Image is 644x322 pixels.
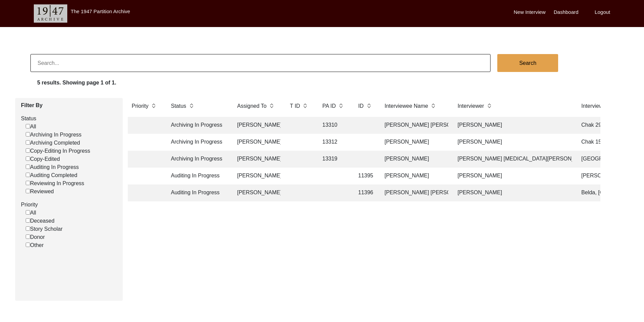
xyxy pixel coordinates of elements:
[454,184,572,201] td: [PERSON_NAME]
[269,102,274,109] img: sort-button.png
[26,225,63,233] label: Story Scholar
[381,151,448,168] td: [PERSON_NAME]
[26,234,30,239] input: Donor
[554,8,578,16] label: Dashboard
[26,124,30,128] input: All
[26,181,30,185] input: Reviewing In Progress
[189,102,194,109] img: sort-button.png
[21,201,118,209] label: Priority
[366,102,371,109] img: sort-button.png
[30,54,491,72] input: Search...
[26,233,45,241] label: Donor
[167,168,228,184] td: Auditing In Progress
[454,134,572,151] td: [PERSON_NAME]
[26,226,30,231] input: Story Scholar
[381,168,448,184] td: [PERSON_NAME]
[21,101,118,109] label: Filter By
[34,4,67,23] img: header-logo.png
[318,134,349,151] td: 13312
[431,102,435,109] img: sort-button.png
[233,117,281,134] td: [PERSON_NAME]
[497,54,558,72] button: Search
[171,102,186,110] label: Status
[26,140,30,145] input: Archiving Completed
[167,134,228,151] td: Archiving In Progress
[26,217,54,225] label: Deceased
[26,209,36,217] label: All
[303,102,307,109] img: sort-button.png
[167,151,228,168] td: Archiving In Progress
[338,102,343,109] img: sort-button.png
[354,168,375,184] td: 11395
[26,241,44,249] label: Other
[458,102,484,110] label: Interviewer
[26,189,30,193] input: Reviewed
[26,139,80,147] label: Archiving Completed
[37,79,116,87] label: 5 results. Showing page 1 of 1.
[237,102,267,110] label: Assigned To
[26,147,90,155] label: Copy-Editing In Progress
[233,168,281,184] td: [PERSON_NAME]
[381,134,448,151] td: [PERSON_NAME]
[354,184,375,201] td: 11396
[454,117,572,134] td: [PERSON_NAME]
[323,102,336,110] label: PA ID
[26,210,30,215] input: All
[151,102,156,109] img: sort-button.png
[318,151,349,168] td: 13319
[26,156,30,161] input: Copy-Edited
[454,151,572,168] td: [PERSON_NAME] [MEDICAL_DATA][PERSON_NAME]
[318,117,349,134] td: 13310
[26,171,77,179] label: Auditing Completed
[26,123,36,131] label: All
[454,168,572,184] td: [PERSON_NAME]
[71,8,130,14] label: The 1947 Partition Archive
[21,115,118,123] label: Status
[381,117,448,134] td: [PERSON_NAME] [PERSON_NAME]
[26,173,30,177] input: Auditing Completed
[26,132,30,137] input: Archiving In Progress
[381,184,448,201] td: [PERSON_NAME] [PERSON_NAME]
[26,218,30,223] input: Deceased
[26,179,84,188] label: Reviewing In Progress
[26,148,30,153] input: Copy-Editing In Progress
[487,102,492,109] img: sort-button.png
[595,8,610,16] label: Logout
[385,102,428,110] label: Interviewee Name
[26,243,30,247] input: Other
[26,155,60,163] label: Copy-Edited
[233,134,281,151] td: [PERSON_NAME]
[290,102,300,110] label: T ID
[233,151,281,168] td: [PERSON_NAME]
[26,188,54,196] label: Reviewed
[233,184,281,201] td: [PERSON_NAME]
[167,184,228,201] td: Auditing In Progress
[26,163,79,171] label: Auditing In Progress
[132,102,149,110] label: Priority
[358,102,364,110] label: ID
[514,8,546,16] label: New Interview
[26,131,81,139] label: Archiving In Progress
[167,117,228,134] td: Archiving In Progress
[26,165,30,169] input: Auditing In Progress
